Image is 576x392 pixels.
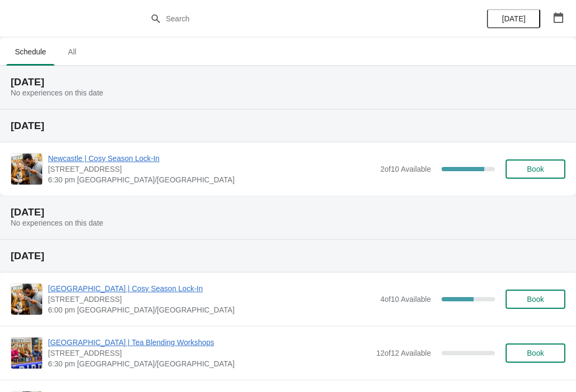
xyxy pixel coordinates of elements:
[11,154,42,185] img: Newcastle | Cosy Season Lock-In | 123 Grainger Street, Newcastle upon Tyne NE1 5AE, UK | 6:30 pm ...
[11,77,565,87] h2: [DATE]
[376,349,431,357] span: 12 of 12 Available
[48,164,375,174] span: [STREET_ADDRESS]
[11,338,42,369] img: Glasgow | Tea Blending Workshops | 215 Byres Road, Glasgow G12 8UD, UK | 6:30 pm Europe/London
[48,294,375,305] span: [STREET_ADDRESS]
[527,349,544,357] span: Book
[506,159,565,179] button: Book
[11,89,103,97] span: No experiences on this date
[48,305,375,315] span: 6:00 pm [GEOGRAPHIC_DATA]/[GEOGRAPHIC_DATA]
[506,290,565,309] button: Book
[48,348,371,358] span: [STREET_ADDRESS]
[48,153,375,164] span: Newcastle | Cosy Season Lock-In
[11,207,565,218] h2: [DATE]
[380,165,431,173] span: 2 of 10 Available
[11,251,565,261] h2: [DATE]
[506,343,565,363] button: Book
[487,9,540,28] button: [DATE]
[48,337,371,348] span: [GEOGRAPHIC_DATA] | Tea Blending Workshops
[6,42,54,61] span: Schedule
[59,42,85,61] span: All
[380,295,431,303] span: 4 of 10 Available
[48,283,375,294] span: [GEOGRAPHIC_DATA] | Cosy Season Lock-In
[527,295,544,303] span: Book
[527,165,544,173] span: Book
[11,284,42,315] img: Norwich | Cosy Season Lock-In | 9 Back Of The Inns, Norwich NR2 1PT, UK | 6:00 pm Europe/London
[11,219,103,227] span: No experiences on this date
[48,174,375,185] span: 6:30 pm [GEOGRAPHIC_DATA]/[GEOGRAPHIC_DATA]
[165,9,432,28] input: Search
[502,14,525,23] span: [DATE]
[11,121,565,131] h2: [DATE]
[48,358,371,369] span: 6:30 pm [GEOGRAPHIC_DATA]/[GEOGRAPHIC_DATA]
